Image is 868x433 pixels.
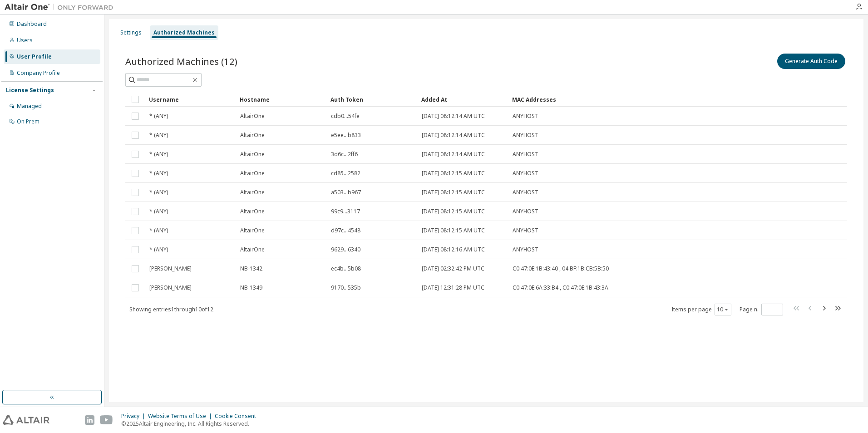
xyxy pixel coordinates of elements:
[331,284,361,291] span: 9170...535b
[740,304,783,315] span: Page n.
[513,170,538,177] span: ANYHOST
[148,413,215,420] div: Website Terms of Use
[240,113,265,120] span: AltairOne
[120,29,142,36] div: Settings
[422,208,485,215] span: [DATE] 08:12:15 AM UTC
[17,118,39,125] div: On Prem
[331,170,360,177] span: cd85...2582
[513,265,609,272] span: C0:47:0E:1B:43:40 , 04:BF:1B:CB:5B:50
[149,284,192,291] span: [PERSON_NAME]
[513,189,538,196] span: ANYHOST
[149,113,168,120] span: * (ANY)
[331,265,361,272] span: ec4b...5b08
[240,227,265,234] span: AltairOne
[513,132,538,139] span: ANYHOST
[121,413,148,420] div: Privacy
[421,92,505,107] div: Added At
[3,415,49,425] img: altair_logo.svg
[129,305,213,313] span: Showing entries 1 through 10 of 12
[240,170,265,177] span: AltairOne
[513,246,538,253] span: ANYHOST
[671,304,731,315] span: Items per page
[149,151,168,158] span: * (ANY)
[121,420,261,428] p: © 2025 Altair Engineering, Inc. All Rights Reserved.
[422,113,485,120] span: [DATE] 08:12:14 AM UTC
[240,284,262,291] span: NB-1349
[100,415,113,425] img: youtube.svg
[422,132,485,139] span: [DATE] 08:12:14 AM UTC
[513,113,538,120] span: ANYHOST
[240,151,265,158] span: AltairOne
[240,92,323,107] div: Hostname
[777,54,845,69] button: Generate Auth Code
[331,208,360,215] span: 99c9...3117
[149,132,168,139] span: * (ANY)
[422,227,485,234] span: [DATE] 08:12:15 AM UTC
[513,284,608,291] span: C0:47:0E:6A:33:B4 , C0:47:0E:1B:43:3A
[331,113,360,120] span: cdb0...54fe
[6,87,54,94] div: License Settings
[149,227,168,234] span: * (ANY)
[513,208,538,215] span: ANYHOST
[422,284,484,291] span: [DATE] 12:31:28 PM UTC
[331,189,361,196] span: a503...b967
[331,132,361,139] span: e5ee...b833
[331,246,360,253] span: 9629...6340
[240,208,265,215] span: AltairOne
[17,69,60,77] div: Company Profile
[330,92,414,107] div: Auth Token
[5,3,118,12] img: Altair One
[153,29,215,36] div: Authorized Machines
[422,151,485,158] span: [DATE] 08:12:14 AM UTC
[149,189,168,196] span: * (ANY)
[85,415,94,425] img: linkedin.svg
[240,265,262,272] span: NB-1342
[422,170,485,177] span: [DATE] 08:12:15 AM UTC
[149,246,168,253] span: * (ANY)
[240,132,265,139] span: AltairOne
[512,92,752,107] div: MAC Addresses
[17,53,52,60] div: User Profile
[240,189,265,196] span: AltairOne
[331,151,358,158] span: 3d6c...2ff6
[717,306,729,313] button: 10
[17,37,33,44] div: Users
[331,227,360,234] span: d97c...4548
[215,413,261,420] div: Cookie Consent
[422,189,485,196] span: [DATE] 08:12:15 AM UTC
[17,20,47,28] div: Dashboard
[17,103,42,110] div: Managed
[422,265,484,272] span: [DATE] 02:32:42 PM UTC
[422,246,485,253] span: [DATE] 08:12:16 AM UTC
[149,208,168,215] span: * (ANY)
[240,246,265,253] span: AltairOne
[149,265,192,272] span: [PERSON_NAME]
[513,227,538,234] span: ANYHOST
[513,151,538,158] span: ANYHOST
[125,55,237,68] span: Authorized Machines (12)
[149,170,168,177] span: * (ANY)
[149,92,232,107] div: Username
